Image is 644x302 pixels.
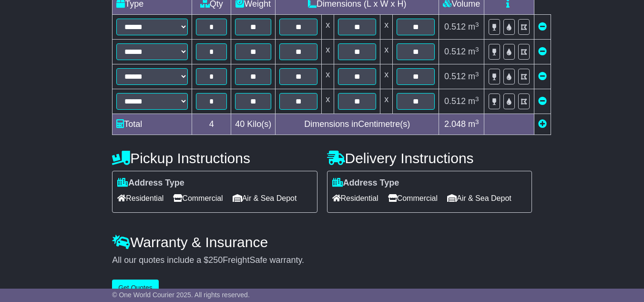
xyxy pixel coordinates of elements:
[233,191,297,206] span: Air & Sea Depot
[538,119,547,129] a: Add new item
[468,47,479,56] span: m
[475,46,479,53] sup: 3
[475,71,479,78] sup: 3
[192,114,231,135] td: 4
[475,21,479,28] sup: 3
[444,72,466,81] span: 0.512
[475,118,479,125] sup: 3
[322,40,334,64] td: x
[388,191,438,206] span: Commercial
[327,150,532,166] h4: Delivery Instructions
[208,255,223,265] span: 250
[538,47,547,56] a: Remove this item
[380,40,393,64] td: x
[322,64,334,89] td: x
[276,114,439,135] td: Dimensions in Centimetre(s)
[332,191,378,206] span: Residential
[322,89,334,114] td: x
[380,89,393,114] td: x
[468,96,479,106] span: m
[112,291,250,299] span: © One World Courier 2025. All rights reserved.
[444,96,466,106] span: 0.512
[322,15,334,40] td: x
[112,234,532,250] h4: Warranty & Insurance
[117,191,164,206] span: Residential
[112,150,317,166] h4: Pickup Instructions
[380,15,393,40] td: x
[444,22,466,31] span: 0.512
[447,191,511,206] span: Air & Sea Depot
[475,95,479,103] sup: 3
[231,114,276,135] td: Kilo(s)
[332,178,399,188] label: Address Type
[112,255,532,266] div: All our quotes include a $ FreightSafe warranty.
[173,191,223,206] span: Commercial
[538,72,547,81] a: Remove this item
[112,280,159,296] button: Get Quotes
[117,178,184,188] label: Address Type
[444,47,466,56] span: 0.512
[468,119,479,129] span: m
[538,96,547,106] a: Remove this item
[112,114,192,135] td: Total
[444,119,466,129] span: 2.048
[235,119,245,129] span: 40
[468,72,479,81] span: m
[468,22,479,31] span: m
[538,22,547,31] a: Remove this item
[380,64,393,89] td: x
